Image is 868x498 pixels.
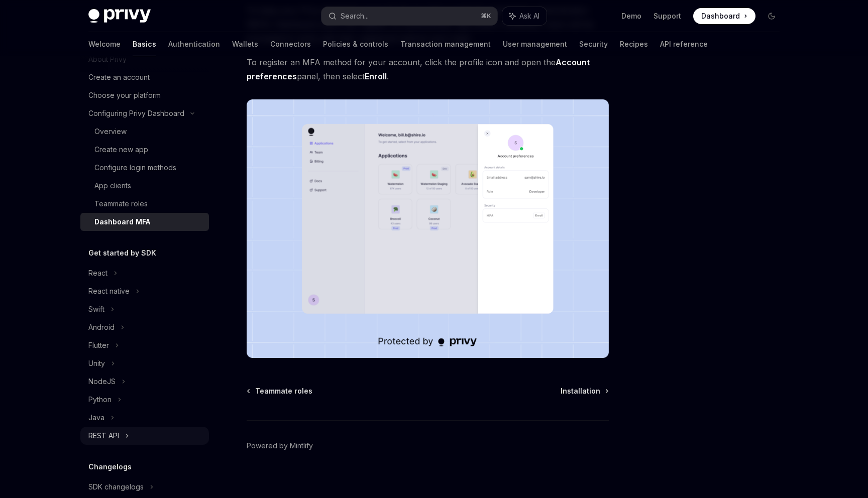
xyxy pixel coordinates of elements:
[400,32,491,56] a: Transaction management
[88,9,151,23] img: dark logo
[764,8,780,24] button: Toggle dark mode
[701,11,740,21] span: Dashboard
[88,321,115,333] div: Android
[80,122,209,141] a: Overview
[133,32,156,56] a: Basics
[80,177,209,195] a: App clients
[341,10,369,22] div: Search...
[94,180,131,192] div: App clients
[481,12,491,20] span: ⌘ K
[620,32,648,56] a: Recipes
[88,71,150,83] div: Create an account
[94,126,127,138] div: Overview
[88,107,184,119] div: Configuring Privy Dashboard
[88,357,105,369] div: Unity
[248,386,312,396] a: Teammate roles
[654,11,681,21] a: Support
[88,376,116,388] div: NodeJS
[247,55,609,83] span: To register an MFA method for your account, click the profile icon and open the panel, then select .
[88,267,107,279] div: React
[88,394,112,406] div: Python
[94,216,150,228] div: Dashboard MFA
[270,32,311,56] a: Connectors
[80,141,209,159] a: Create new app
[88,285,130,297] div: React native
[232,32,258,56] a: Wallets
[88,32,121,56] a: Welcome
[255,386,312,396] span: Teammate roles
[579,32,608,56] a: Security
[561,386,608,396] a: Installation
[621,11,641,21] a: Demo
[88,303,104,315] div: Swift
[168,32,220,56] a: Authentication
[519,11,539,21] span: Ask AI
[88,339,109,351] div: Flutter
[323,32,388,56] a: Policies & controls
[321,7,497,25] button: Search...⌘K
[247,441,313,451] a: Powered by Mintlify
[88,481,144,493] div: SDK changelogs
[94,162,176,174] div: Configure login methods
[693,8,755,24] a: Dashboard
[88,247,156,259] h5: Get started by SDK
[660,32,708,56] a: API reference
[502,7,547,25] button: Ask AI
[88,461,132,473] h5: Changelogs
[80,213,209,231] a: Dashboard MFA
[561,386,600,396] span: Installation
[88,412,104,424] div: Java
[88,430,119,442] div: REST API
[88,89,161,101] div: Choose your platform
[365,71,387,81] strong: Enroll
[503,32,567,56] a: User management
[94,198,148,210] div: Teammate roles
[80,68,209,86] a: Create an account
[80,195,209,213] a: Teammate roles
[80,159,209,177] a: Configure login methods
[80,86,209,104] a: Choose your platform
[247,99,609,358] img: images/dashboard-mfa-1.png
[94,144,148,156] div: Create new app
